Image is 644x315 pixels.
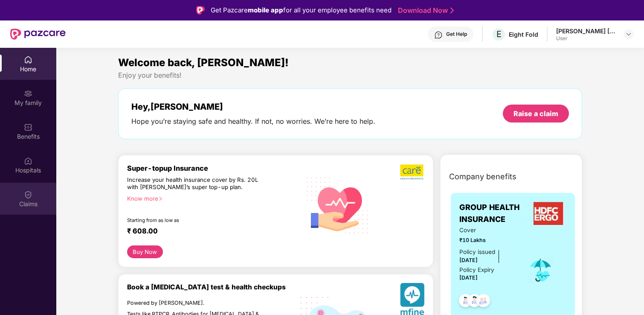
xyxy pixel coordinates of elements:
span: GROUP HEALTH INSURANCE [459,201,531,226]
span: [DATE] [459,274,478,281]
div: Hope you’re staying safe and healthy. If not, no worries. We’re here to help. [131,117,375,126]
img: svg+xml;base64,PHN2ZyBpZD0iQ2xhaW0iIHhtbG5zPSJodHRwOi8vd3d3LnczLm9yZy8yMDAwL3N2ZyIgd2lkdGg9IjIwIi... [24,190,32,199]
div: Get Pazcare for all your employee benefits need [211,5,392,15]
div: Hey, [PERSON_NAME] [131,102,375,112]
span: ₹10 Lakhs [459,236,515,245]
div: Increase your health insurance cover by Rs. 20L with [PERSON_NAME]’s super top-up plan. [127,176,264,191]
img: Logo [196,6,205,15]
img: insurerLogo [534,202,564,225]
img: svg+xml;base64,PHN2ZyB3aWR0aD0iMjAiIGhlaWdodD0iMjAiIHZpZXdCb3g9IjAgMCAyMCAyMCIgZmlsbD0ibm9uZSIgeG... [24,89,32,98]
img: svg+xml;base64,PHN2ZyBpZD0iSG9tZSIgeG1sbnM9Imh0dHA6Ly93d3cudzMub3JnLzIwMDAvc3ZnIiB3aWR0aD0iMjAiIG... [24,55,32,64]
img: svg+xml;base64,PHN2ZyBpZD0iSG9zcGl0YWxzIiB4bWxucz0iaHR0cDovL3d3dy53My5vcmcvMjAwMC9zdmciIHdpZHRoPS... [24,157,32,165]
img: svg+xml;base64,PHN2ZyB4bWxucz0iaHR0cDovL3d3dy53My5vcmcvMjAwMC9zdmciIHdpZHRoPSI0OC45NDMiIGhlaWdodD... [473,292,494,312]
img: svg+xml;base64,PHN2ZyB4bWxucz0iaHR0cDovL3d3dy53My5vcmcvMjAwMC9zdmciIHdpZHRoPSI0OC45NDMiIGhlaWdodD... [455,292,476,312]
div: Powered by [PERSON_NAME]. [127,300,264,307]
div: Policy issued [459,248,495,257]
div: Policy Expiry [459,265,494,274]
div: ₹ 608.00 [127,227,292,237]
span: Welcome back, [PERSON_NAME]! [118,56,289,69]
div: Raise a claim [513,109,558,118]
strong: mobile app [248,6,283,14]
button: Buy Now [127,245,163,258]
span: [DATE] [459,257,478,263]
div: Book a [MEDICAL_DATA] test & health checkups [127,283,301,291]
span: E [496,29,502,39]
div: User [556,35,616,42]
img: New Pazcare Logo [10,29,66,40]
span: Company benefits [449,171,516,183]
div: Know more [127,195,296,201]
div: Super-topup Insurance [127,164,301,172]
div: [PERSON_NAME] [PERSON_NAME] [556,27,616,35]
img: svg+xml;base64,PHN2ZyBpZD0iQmVuZWZpdHMiIHhtbG5zPSJodHRwOi8vd3d3LnczLm9yZy8yMDAwL3N2ZyIgd2lkdGg9Ij... [24,123,32,131]
img: Stroke [450,6,454,15]
img: svg+xml;base64,PHN2ZyBpZD0iSGVscC0zMngzMiIgeG1sbnM9Imh0dHA6Ly93d3cudzMub3JnLzIwMDAvc3ZnIiB3aWR0aD... [434,31,443,39]
img: icon [527,256,554,284]
img: svg+xml;base64,PHN2ZyBpZD0iRHJvcGRvd24tMzJ4MzIiIHhtbG5zPSJodHRwOi8vd3d3LnczLm9yZy8yMDAwL3N2ZyIgd2... [625,31,632,38]
a: Download Now [398,6,451,15]
div: Get Help [446,31,467,38]
img: svg+xml;base64,PHN2ZyB4bWxucz0iaHR0cDovL3d3dy53My5vcmcvMjAwMC9zdmciIHdpZHRoPSI0OC45NDMiIGhlaWdodD... [464,292,485,312]
img: b5dec4f62d2307b9de63beb79f102df3.png [400,164,424,180]
span: Cover [459,226,515,235]
div: Enjoy your benefits! [118,71,582,80]
img: svg+xml;base64,PHN2ZyB4bWxucz0iaHR0cDovL3d3dy53My5vcmcvMjAwMC9zdmciIHhtbG5zOnhsaW5rPSJodHRwOi8vd3... [301,167,375,242]
div: Eight Fold [509,30,538,38]
div: Starting from as low as [127,217,264,223]
span: right [158,196,163,201]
